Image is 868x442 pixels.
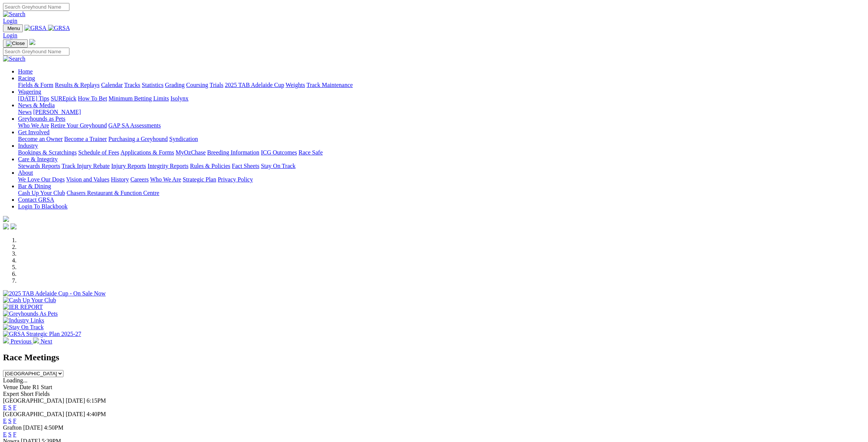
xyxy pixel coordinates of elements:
a: Minimum Betting Limits [108,95,169,102]
a: Get Involved [18,129,50,135]
span: [DATE] [66,397,85,404]
img: Close [6,40,25,46]
div: Greyhounds as Pets [18,122,865,129]
a: S [8,404,12,411]
a: Strategic Plan [183,176,216,183]
a: Coursing [186,82,208,88]
div: Bar & Dining [18,190,865,196]
span: 4:50PM [44,424,63,431]
a: [DATE] Tips [18,95,49,102]
span: R1 Start [32,384,52,390]
a: Track Maintenance [307,82,353,88]
span: Previous [11,338,32,345]
a: Become a Trainer [64,136,107,142]
img: 2025 TAB Adelaide Cup - On Sale Now [3,290,106,297]
a: Careers [130,176,149,183]
input: Search [3,3,69,11]
a: Breeding Information [207,149,259,156]
a: Bar & Dining [18,183,51,189]
a: Greyhounds as Pets [18,115,65,122]
a: Grading [165,82,185,88]
img: IER REPORT [3,304,43,310]
a: Rules & Policies [190,163,230,169]
img: GRSA [48,25,70,31]
div: Racing [18,82,865,88]
img: facebook.svg [3,223,9,229]
a: Track Injury Rebate [62,163,110,169]
a: Who We Are [18,122,49,129]
a: E [3,404,7,411]
img: Industry Links [3,317,44,324]
a: Calendar [101,82,123,88]
a: Race Safe [298,149,322,156]
a: Login To Blackbook [18,203,68,210]
a: [PERSON_NAME] [33,109,81,115]
a: Previous [3,338,33,345]
span: Expert [3,391,19,397]
a: Login [3,18,17,24]
span: [GEOGRAPHIC_DATA] [3,397,64,404]
a: Chasers Restaurant & Function Centre [66,190,159,196]
span: Menu [8,25,20,31]
div: Industry [18,149,865,156]
a: Login [3,32,17,39]
img: chevron-left-pager-white.svg [3,337,9,343]
a: GAP SA Assessments [108,122,161,129]
img: Search [3,11,26,18]
a: Home [18,68,33,75]
a: History [111,176,129,183]
a: E [3,418,7,424]
a: 2025 TAB Adelaide Cup [225,82,284,88]
span: [DATE] [66,411,85,417]
img: GRSA Strategic Plan 2025-27 [3,331,81,337]
img: twitter.svg [11,223,17,229]
a: MyOzChase [176,149,206,156]
a: How To Bet [78,95,107,102]
img: chevron-right-pager-white.svg [33,337,39,343]
a: Statistics [142,82,164,88]
img: Search [3,55,26,62]
a: Syndication [169,136,198,142]
a: Results & Replays [55,82,99,88]
span: Date [20,384,31,390]
a: Bookings & Scratchings [18,149,77,156]
a: E [3,431,7,438]
a: Who We Are [150,176,181,183]
span: [DATE] [23,424,43,431]
img: Cash Up Your Club [3,297,56,304]
a: Injury Reports [111,163,146,169]
a: News [18,109,32,115]
div: Wagering [18,95,865,102]
a: F [13,431,17,438]
img: GRSA [24,25,47,31]
button: Toggle navigation [3,24,23,32]
a: S [8,431,12,438]
span: Loading... [3,377,27,384]
a: F [13,418,17,424]
a: We Love Our Dogs [18,176,65,183]
a: About [18,169,33,176]
a: Industry [18,142,38,149]
a: SUREpick [51,95,76,102]
img: logo-grsa-white.png [29,39,35,45]
button: Toggle navigation [3,39,28,48]
a: Contact GRSA [18,196,54,203]
a: Retire Your Greyhound [51,122,107,129]
span: Grafton [3,424,22,431]
a: Privacy Policy [218,176,253,183]
input: Search [3,48,69,55]
div: News & Media [18,109,865,115]
a: News & Media [18,102,55,108]
span: Fields [35,391,50,397]
a: Become an Owner [18,136,63,142]
a: Stay On Track [261,163,295,169]
a: Wagering [18,88,41,95]
a: Cash Up Your Club [18,190,65,196]
a: Tracks [124,82,140,88]
img: Stay On Track [3,324,44,331]
div: Care & Integrity [18,163,865,169]
a: F [13,404,17,411]
img: logo-grsa-white.png [3,216,9,222]
a: ICG Outcomes [261,149,297,156]
div: About [18,176,865,183]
